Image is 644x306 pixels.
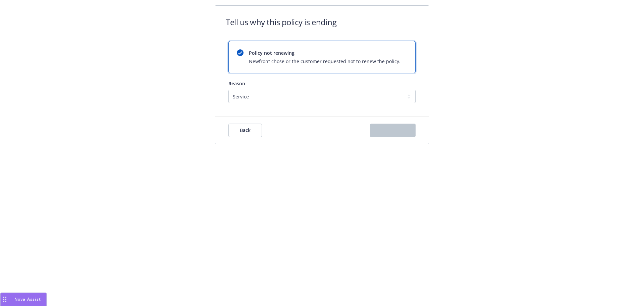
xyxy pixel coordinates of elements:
[228,124,262,137] button: Back
[249,58,400,65] span: Newfront chose or the customer requested not to renew the policy.
[240,127,251,133] span: Back
[228,80,245,87] span: Reason
[385,127,401,133] span: Submit
[370,124,416,137] button: Submit
[1,293,9,306] div: Drag to move
[226,16,336,28] h1: Tell us why this policy is ending
[14,296,41,302] span: Nova Assist
[249,49,400,56] span: Policy not renewing
[0,293,47,306] button: Nova Assist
